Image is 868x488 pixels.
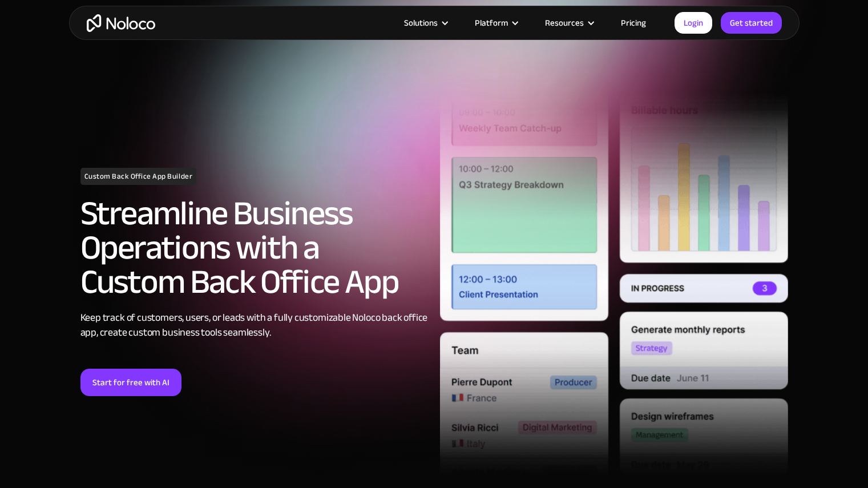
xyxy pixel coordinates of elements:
[87,14,155,32] a: home
[390,15,461,30] div: Solutions
[80,168,197,185] h1: Custom Back Office App Builder
[404,15,438,30] div: Solutions
[531,15,607,30] div: Resources
[80,196,429,299] h2: Streamline Business Operations with a Custom Back Office App
[721,12,782,34] a: Get started
[675,12,712,34] a: Login
[80,369,181,396] a: Start for free with AI
[461,15,531,30] div: Platform
[475,15,508,30] div: Platform
[607,15,660,30] a: Pricing
[545,15,584,30] div: Resources
[80,310,429,340] div: Keep track of customers, users, or leads with a fully customizable Noloco back office app, create...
